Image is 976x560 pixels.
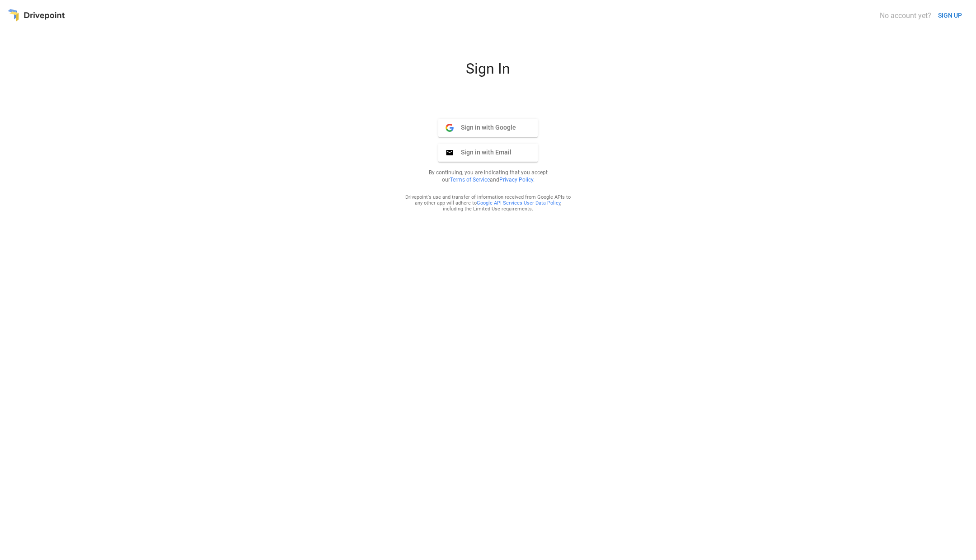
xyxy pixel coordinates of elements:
button: Sign in with Google [438,119,538,137]
div: Sign In [380,60,596,84]
div: No account yet? [880,11,931,20]
span: Sign in with Email [454,148,511,156]
button: SIGN UP [934,7,966,24]
div: Drivepoint's use and transfer of information received from Google APIs to any other app will adhe... [405,194,571,212]
a: Privacy Policy [499,177,533,183]
p: By continuing, you are indicating that you accept our and . [418,169,558,183]
button: Sign in with Email [438,144,538,162]
span: Sign in with Google [454,123,516,131]
a: Google API Services User Data Policy [477,200,560,206]
a: Terms of Service [450,177,490,183]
